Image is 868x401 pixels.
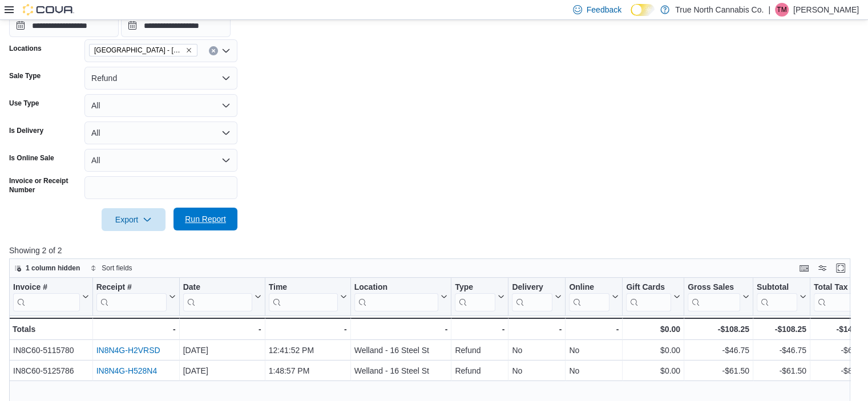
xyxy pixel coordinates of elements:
div: Welland - 16 Steel St [354,364,448,378]
div: -$61.50 [688,364,749,378]
div: Receipt # URL [96,282,167,311]
div: Delivery [512,282,552,311]
button: Online [569,282,619,311]
div: Welland - 16 Steel St [354,343,448,357]
button: All [84,94,237,117]
span: Port Colborne - 349 King st [89,44,197,56]
button: Sort fields [86,261,136,275]
div: Time [269,282,338,293]
button: Subtotal [757,282,806,311]
div: [DATE] [183,364,261,378]
div: No [512,364,562,378]
div: Type [455,282,495,293]
div: Online [569,282,609,311]
button: Invoice # [13,282,89,311]
p: True North Cannabis Co. [675,3,764,17]
div: Subtotal [757,282,797,311]
div: - [183,322,261,336]
div: Type [455,282,495,311]
div: Location [354,282,439,293]
div: $0.00 [626,343,680,357]
div: Tarryn Marr [775,3,789,17]
div: - [354,322,448,336]
button: Type [455,282,504,311]
div: -$46.75 [688,343,749,357]
div: Subtotal [757,282,797,293]
div: Total Tax [814,282,854,293]
button: Open list of options [221,46,231,55]
span: [GEOGRAPHIC_DATA] - [STREET_ADDRESS] [94,44,183,56]
input: Press the down key to open a popover containing a calendar. [9,14,119,37]
label: Is Delivery [9,126,43,135]
div: No [569,364,619,378]
a: IN8N4G-H2VRSD [96,346,160,355]
span: Sort fields [102,264,132,273]
div: [DATE] [183,343,261,357]
div: 1:48:57 PM [269,364,347,378]
p: Showing 2 of 2 [9,245,859,256]
div: Gross Sales [688,282,740,293]
label: Invoice or Receipt Number [9,176,80,195]
label: Locations [9,44,42,53]
div: Receipt # [96,282,167,293]
div: 12:41:52 PM [269,343,347,357]
input: Press the down key to open a popover containing a calendar. [121,14,231,37]
button: Receipt # [96,282,176,311]
a: IN8N4G-H528N4 [96,366,158,375]
div: -$6.08 [814,343,863,357]
div: - [512,322,562,336]
button: Gift Cards [626,282,680,311]
div: Gift Card Sales [626,282,671,311]
div: -$108.25 [688,322,749,336]
div: Invoice # [13,282,80,293]
div: Gift Cards [626,282,671,293]
div: - [569,322,619,336]
button: Remove Port Colborne - 349 King st from selection in this group [185,47,192,54]
div: Refund [455,343,504,357]
button: Gross Sales [688,282,749,311]
div: Time [269,282,338,311]
button: All [84,121,237,144]
div: Refund [455,364,504,378]
p: | [768,3,770,17]
button: Display options [815,261,829,275]
button: Enter fullscreen [834,261,847,275]
span: Export [108,208,159,231]
p: [PERSON_NAME] [793,3,859,17]
label: Sale Type [9,71,41,80]
button: Clear input [209,46,218,55]
div: - [96,322,176,336]
button: Date [183,282,261,311]
div: - [455,322,504,336]
label: Is Online Sale [9,153,54,163]
label: Use Type [9,99,39,108]
button: Time [269,282,347,311]
div: Invoice # [13,282,80,311]
button: Keyboard shortcuts [797,261,811,275]
div: Date [183,282,252,293]
div: -$14.08 [814,322,863,336]
div: Date [183,282,252,311]
span: 1 column hidden [26,264,80,273]
button: Location [354,282,448,311]
div: Online [569,282,609,293]
button: Delivery [512,282,562,311]
div: Location [354,282,439,311]
img: Cova [23,4,74,15]
div: Gross Sales [688,282,740,311]
div: $0.00 [626,364,680,378]
button: Total Tax [814,282,863,311]
div: -$46.75 [757,343,806,357]
div: IN8C60-5115780 [13,343,89,357]
button: 1 column hidden [10,261,84,275]
input: Dark Mode [631,4,655,16]
div: -$8.00 [814,364,863,378]
span: Feedback [587,4,621,15]
div: Delivery [512,282,552,293]
div: No [569,343,619,357]
span: Run Report [185,213,226,225]
div: - [269,322,347,336]
div: $0.00 [626,322,680,336]
button: Refund [84,67,237,90]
